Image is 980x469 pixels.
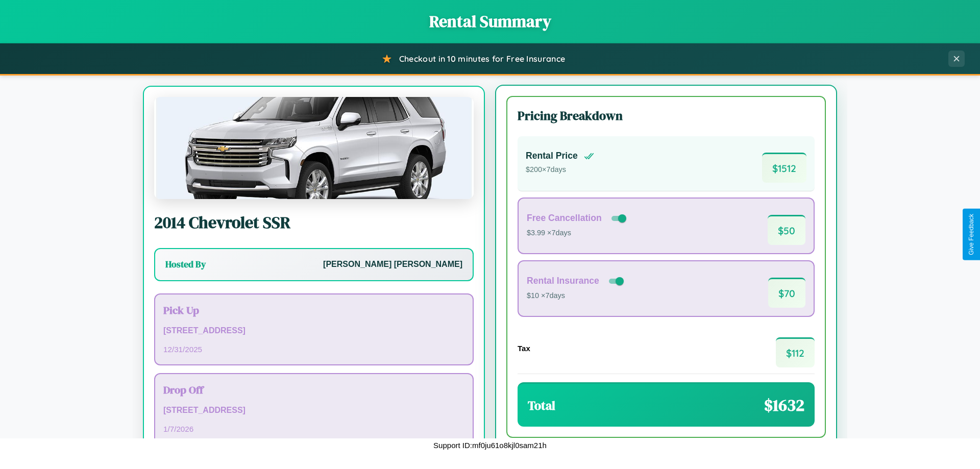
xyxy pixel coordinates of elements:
[518,107,815,124] h3: Pricing Breakdown
[528,397,555,414] h3: Total
[399,54,565,64] span: Checkout in 10 minutes for Free Insurance
[968,214,975,255] div: Give Feedback
[163,403,464,418] p: [STREET_ADDRESS]
[154,97,474,199] img: Chevrolet SSR
[163,324,464,338] p: [STREET_ADDRESS]
[323,257,462,272] p: [PERSON_NAME] [PERSON_NAME]
[527,227,628,240] p: $3.99 × 7 days
[768,278,805,308] span: $ 70
[776,337,815,367] span: $ 112
[768,215,805,245] span: $ 50
[165,258,206,270] h3: Hosted By
[163,303,464,317] h3: Pick Up
[163,342,464,356] p: 12 / 31 / 2025
[518,344,530,353] h4: Tax
[433,438,547,452] p: Support ID: mf0ju61o8kjl0sam21h
[163,382,464,397] h3: Drop Off
[527,276,599,286] h4: Rental Insurance
[762,153,806,183] span: $ 1512
[527,289,626,303] p: $10 × 7 days
[527,213,602,224] h4: Free Cancellation
[526,151,578,161] h4: Rental Price
[10,10,970,33] h1: Rental Summary
[764,394,804,416] span: $ 1632
[154,211,474,234] h2: 2014 Chevrolet SSR
[163,422,464,436] p: 1 / 7 / 2026
[526,163,594,177] p: $ 200 × 7 days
